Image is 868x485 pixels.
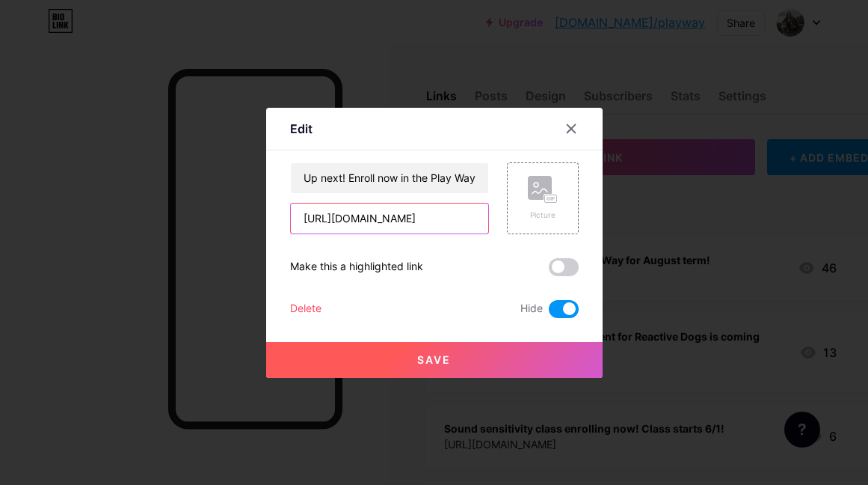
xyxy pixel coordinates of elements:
span: Save [417,353,451,366]
div: Picture [528,210,558,221]
div: Edit [290,120,313,138]
button: Save [266,342,603,378]
input: Title [291,163,488,193]
input: URL [291,204,488,234]
div: Make this a highlighted link [290,258,423,276]
span: Hide [520,300,543,318]
div: Delete [290,300,321,318]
